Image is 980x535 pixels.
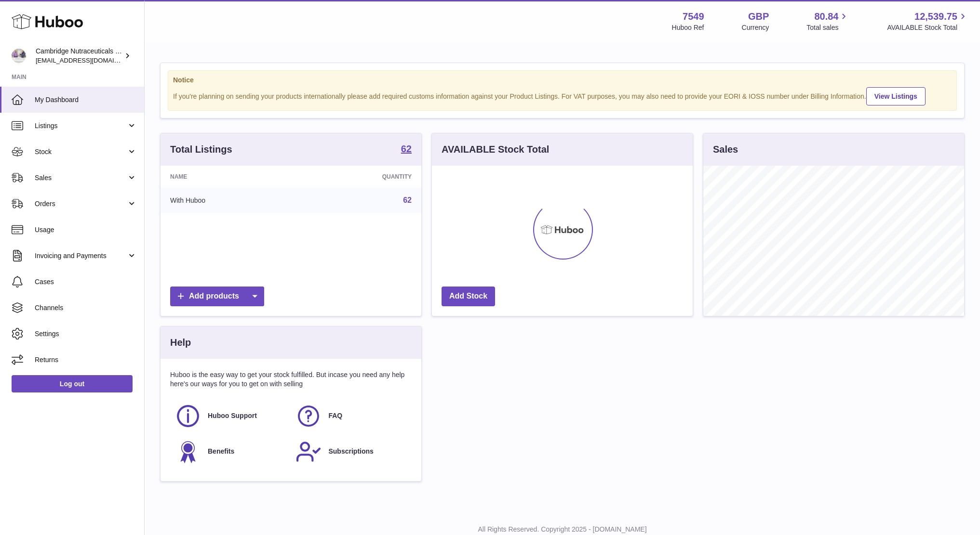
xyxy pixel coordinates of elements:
[208,411,257,420] span: Huboo Support
[295,439,406,465] a: Subscriptions
[173,76,952,85] strong: Notice
[328,447,373,456] span: Subscriptions
[887,23,968,32] span: AVAILABLE Stock Total
[35,329,137,339] span: Settings
[35,277,137,287] span: Cases
[806,10,849,32] a: 80.84 Total sales
[328,411,342,420] span: FAQ
[36,56,142,64] span: [EMAIL_ADDRESS][DOMAIN_NAME]
[35,303,137,313] span: Channels
[814,10,838,23] span: 80.84
[208,447,234,456] span: Benefits
[175,403,286,429] a: Huboo Support
[35,95,137,104] span: My Dashboard
[35,199,127,209] span: Orders
[35,355,137,365] span: Returns
[748,10,769,23] strong: GBP
[12,375,133,392] a: Log out
[35,147,127,157] span: Stock
[152,525,972,534] p: All Rights Reserved. Copyright 2025 - [DOMAIN_NAME]
[401,144,412,156] a: 62
[12,49,26,63] img: qvc@camnutra.com
[35,251,127,261] span: Invoicing and Payments
[298,166,421,188] th: Quantity
[161,166,298,188] th: Name
[887,10,968,32] a: 12,539.75 AVAILABLE Stock Total
[742,23,769,32] div: Currency
[683,10,704,23] strong: 7549
[35,173,127,183] span: Sales
[35,225,137,235] span: Usage
[170,336,191,349] h3: Help
[403,196,412,204] a: 62
[170,287,264,306] a: Add products
[914,10,957,23] span: 12,539.75
[672,23,704,32] div: Huboo Ref
[170,370,412,389] p: Huboo is the easy way to get your stock fulfilled. But incase you need any help here's our ways f...
[401,144,412,154] strong: 62
[295,403,406,429] a: FAQ
[36,47,122,65] div: Cambridge Nutraceuticals Ltd
[170,143,232,156] h3: Total Listings
[442,287,495,306] a: Add Stock
[161,188,298,213] td: With Huboo
[866,87,926,105] a: View Listings
[442,143,549,156] h3: AVAILABLE Stock Total
[35,121,127,130] span: Listings
[806,23,849,32] span: Total sales
[175,439,286,465] a: Benefits
[173,86,952,105] div: If you're planning on sending your products internationally please add required customs informati...
[713,143,738,156] h3: Sales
